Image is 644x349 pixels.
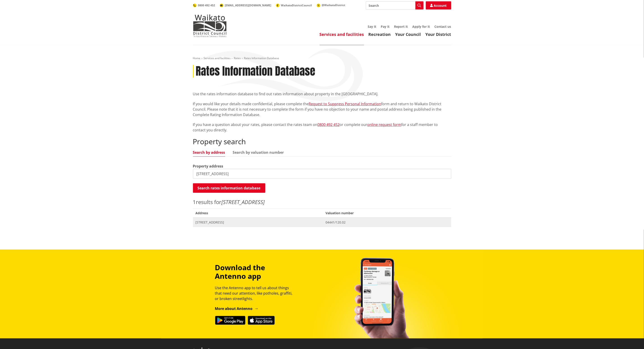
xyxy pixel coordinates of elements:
[394,24,408,29] a: Report it
[222,198,265,206] em: [STREET_ADDRESS]
[322,3,345,7] span: @WaikatoDistrict
[623,330,639,346] iframe: Messenger Launcher
[193,137,451,146] h2: Property search
[215,316,245,325] img: Get it on Google Play
[193,183,265,193] button: Search rates information database
[196,220,320,225] span: [STREET_ADDRESS]
[193,208,323,218] span: Address
[204,56,231,60] a: Services and facilities
[234,56,241,60] a: Rates
[320,32,364,37] a: Services and facilities
[220,3,271,7] a: [EMAIL_ADDRESS][DOMAIN_NAME]
[413,24,430,29] a: Apply for it
[318,122,340,127] a: 0800 492 452
[309,101,381,106] a: Request to Suppress Personal Information
[368,24,376,29] a: Say it
[317,3,345,7] a: @WaikatoDistrict
[193,198,451,206] p: results for
[193,198,196,206] span: 1
[198,3,215,7] span: 0800 492 452
[193,169,451,179] input: e.g. Duke Street NGARUAWAHIA
[193,151,225,154] a: Search by address
[193,56,451,60] nav: breadcrumb
[193,56,201,60] a: Home
[193,101,451,117] p: If you would like your details made confidential, please complete the form and return to Waikato ...
[193,3,215,7] a: 0800 492 452
[225,3,271,7] span: [EMAIL_ADDRESS][DOMAIN_NAME]
[193,163,223,169] label: Property address
[369,32,391,37] a: Recreation
[366,1,424,9] input: Search input
[323,208,451,218] span: Valuation number
[325,220,448,225] span: 04441/120.02
[196,65,315,78] h1: Rates Information Database
[426,32,451,37] a: Your District
[215,263,297,281] h3: Download the Antenno app
[244,56,279,60] span: Rates Information Database
[193,218,451,227] a: [STREET_ADDRESS] 04441/120.02
[381,24,390,29] a: Pay it
[426,1,451,9] a: Account
[233,151,284,154] a: Search by valuation number
[193,14,227,37] img: Waikato District Council - Te Kaunihera aa Takiwaa o Waikato
[215,285,297,301] p: Use the Antenno app to tell us about things that need our attention, like potholes, graffiti, or ...
[248,316,275,325] img: Download on the App Store
[193,91,451,97] p: Use the rates information database to find out rates information about property in the [GEOGRAPHI...
[435,24,451,29] a: Contact us
[193,122,451,133] p: If you have a question about your rates, please contact the rates team on or complete our for a s...
[395,32,421,37] a: Your Council
[367,122,401,127] a: online request form
[281,3,312,7] span: WaikatoDistrictCouncil
[215,306,259,311] a: More about Antenno
[276,3,312,7] a: WaikatoDistrictCouncil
